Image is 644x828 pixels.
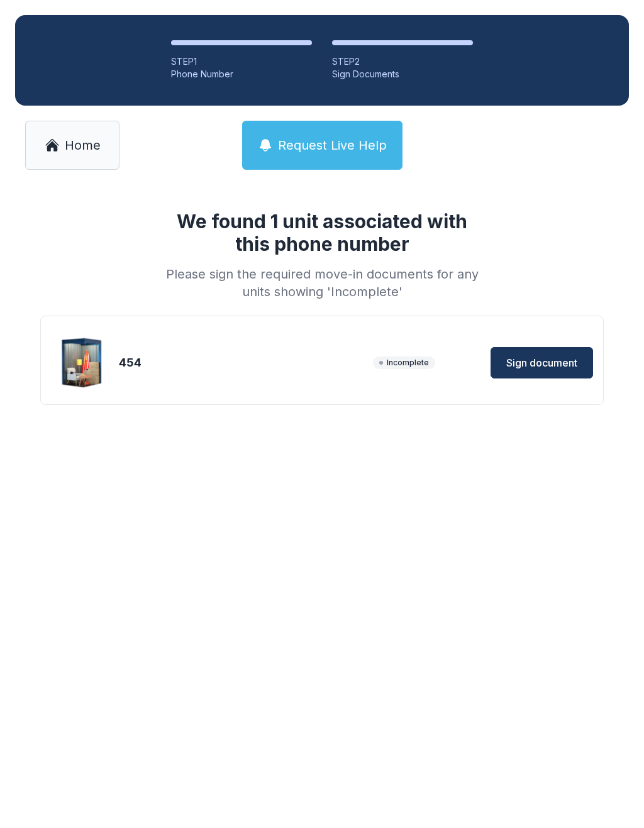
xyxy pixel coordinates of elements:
[171,55,312,68] div: STEP 1
[332,68,473,80] div: Sign Documents
[161,210,483,255] h1: We found 1 unit associated with this phone number
[119,354,368,372] div: 454
[161,265,483,301] div: Please sign the required move-in documents for any units showing 'Incomplete'
[332,55,473,68] div: STEP 2
[278,136,387,154] span: Request Live Help
[65,136,101,154] span: Home
[506,355,577,370] span: Sign document
[171,68,312,80] div: Phone Number
[373,356,435,369] span: Incomplete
